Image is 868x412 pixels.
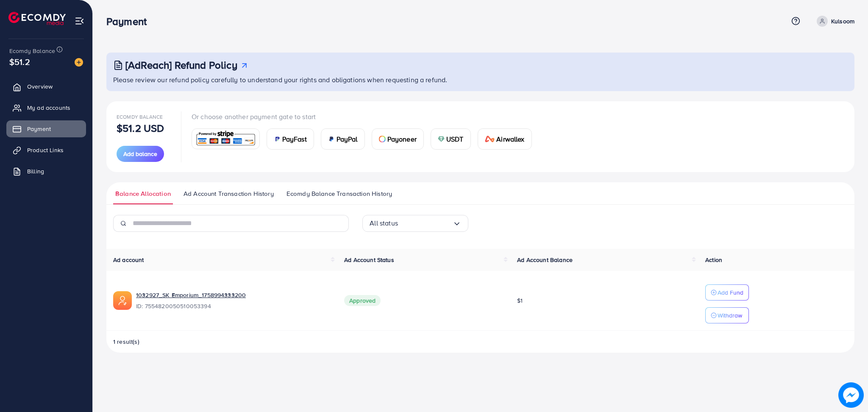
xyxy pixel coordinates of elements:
[113,256,144,264] span: Ad account
[117,123,164,133] p: $51.2 USD
[282,134,307,144] span: PayFast
[813,16,854,27] a: Kulsoom
[9,56,30,68] span: $51.2
[27,82,53,91] span: Overview
[438,136,445,142] img: card
[136,302,331,310] span: ID: 7554820050510053394
[27,146,64,154] span: Product Links
[379,136,386,142] img: card
[287,189,392,198] span: Ecomdy Balance Transaction History
[125,59,237,71] h3: [AdReach] Refund Policy
[27,167,44,175] span: Billing
[831,16,854,26] p: Kulsoom
[337,134,358,144] span: PayPal
[705,284,749,301] button: Add Fund
[184,189,274,198] span: Ad Account Transaction History
[387,134,417,144] span: Payoneer
[517,256,573,264] span: Ad Account Balance
[485,136,495,142] img: card
[274,136,281,142] img: card
[370,217,398,230] span: All status
[267,128,314,150] a: cardPayFast
[6,99,86,116] a: My ad accounts
[113,291,132,310] img: ic-ads-acc.e4c84228.svg
[431,128,471,150] a: cardUSDT
[27,103,70,112] span: My ad accounts
[113,337,139,346] span: 1 result(s)
[75,16,84,26] img: menu
[6,142,86,159] a: Product Links
[705,256,722,264] span: Action
[344,295,381,306] span: Approved
[478,128,532,150] a: cardAirwallex
[192,111,539,122] p: Or choose another payment gate to start
[117,146,164,162] button: Add balance
[75,58,83,67] img: image
[328,136,335,142] img: card
[195,130,257,148] img: card
[362,215,468,232] div: Search for option
[106,15,153,28] h3: Payment
[321,128,365,150] a: cardPayPal
[136,291,246,299] a: 1032927_SK Emporium_1758994333200
[6,78,86,95] a: Overview
[6,120,86,137] a: Payment
[517,296,523,305] span: $1
[705,307,749,323] button: Withdraw
[372,128,424,150] a: cardPayoneer
[113,75,849,85] p: Please review our refund policy carefully to understand your rights and obligations when requesti...
[115,189,171,198] span: Balance Allocation
[9,47,55,55] span: Ecomdy Balance
[192,128,260,149] a: card
[6,163,86,180] a: Billing
[136,291,331,310] div: <span class='underline'>1032927_SK Emporium_1758994333200</span></br>7554820050510053394
[718,287,743,298] p: Add Fund
[8,12,66,25] img: logo
[123,150,157,158] span: Add balance
[838,382,864,408] img: image
[117,113,163,120] span: Ecomdy Balance
[496,134,524,144] span: Airwallex
[27,125,51,133] span: Payment
[718,310,742,320] p: Withdraw
[344,256,394,264] span: Ad Account Status
[446,134,464,144] span: USDT
[398,217,453,230] input: Search for option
